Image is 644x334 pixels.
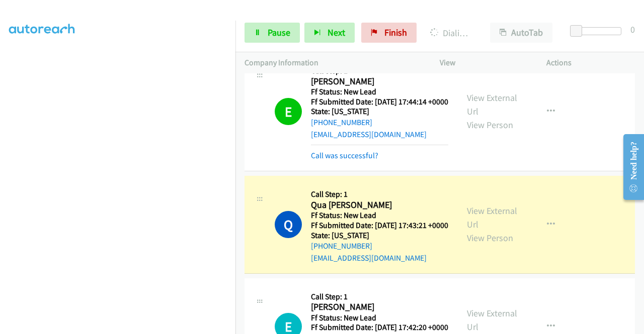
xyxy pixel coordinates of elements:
[311,313,448,323] h5: Ff Status: New Lead
[311,87,448,97] h5: Ff Status: New Lead
[328,27,345,38] span: Next
[615,127,644,207] iframe: Resource Center
[311,199,448,211] h2: Qua [PERSON_NAME]
[467,119,513,131] a: View Person
[575,27,621,35] div: Delay between calls (in seconds)
[546,57,635,69] p: Actions
[467,307,517,332] a: View External Url
[311,76,448,87] h2: [PERSON_NAME]
[275,211,302,238] h1: Q
[311,292,448,302] h5: Call Step: 1
[361,23,417,43] a: Finish
[245,23,300,43] a: Pause
[440,57,528,69] p: View
[490,23,552,43] button: AutoTab
[384,27,407,38] span: Finish
[430,26,472,40] p: Dialing Qua [PERSON_NAME]
[467,205,517,230] a: View External Url
[630,23,635,36] div: 0
[245,57,422,69] p: Company Information
[311,301,448,313] h2: [PERSON_NAME]
[311,118,372,127] a: [PHONE_NUMBER]
[304,23,355,43] button: Next
[311,231,448,241] h5: State: [US_STATE]
[311,241,372,251] a: [PHONE_NUMBER]
[467,232,513,244] a: View Person
[268,27,290,38] span: Pause
[311,106,448,117] h5: State: [US_STATE]
[275,98,302,125] h1: E
[467,92,517,117] a: View External Url
[311,210,448,220] h5: Ff Status: New Lead
[311,130,427,139] a: [EMAIL_ADDRESS][DOMAIN_NAME]
[311,220,448,231] h5: Ff Submitted Date: [DATE] 17:43:21 +0000
[311,253,427,263] a: [EMAIL_ADDRESS][DOMAIN_NAME]
[311,189,448,199] h5: Call Step: 1
[311,97,448,107] h5: Ff Submitted Date: [DATE] 17:44:14 +0000
[311,151,378,160] a: Call was successful?
[311,322,448,332] h5: Ff Submitted Date: [DATE] 17:42:20 +0000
